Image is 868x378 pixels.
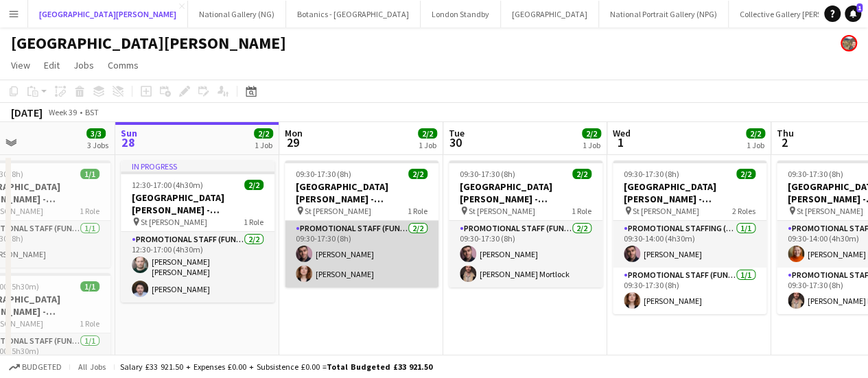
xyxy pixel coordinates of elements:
[121,127,137,139] span: Sun
[87,140,108,150] div: 3 Jobs
[613,268,766,314] app-card-role: Promotional Staff (Fundraiser)1/109:30-17:30 (8h)[PERSON_NAME]
[777,127,794,139] span: Thu
[419,140,436,150] div: 1 Job
[11,106,43,119] div: [DATE]
[188,1,286,27] button: National Gallery (NG)
[327,362,432,372] span: Total Budgeted £33 921.50
[736,169,755,179] span: 2/2
[449,180,602,205] h3: [GEOGRAPHIC_DATA][PERSON_NAME] - Fundraising
[633,206,699,216] span: St [PERSON_NAME]
[22,362,62,372] span: Budgeted
[460,169,515,179] span: 09:30-17:30 (8h)
[73,59,94,71] span: Jobs
[845,5,861,22] a: 1
[86,128,106,139] span: 3/3
[572,206,591,216] span: 1 Role
[449,161,602,287] app-job-card: 09:30-17:30 (8h)2/2[GEOGRAPHIC_DATA][PERSON_NAME] - Fundraising St [PERSON_NAME]1 RolePromotional...
[244,217,263,227] span: 1 Role
[254,128,273,139] span: 2/2
[108,59,139,71] span: Comms
[11,59,30,71] span: View
[38,56,65,74] a: Edit
[85,107,99,117] div: BST
[28,1,188,27] button: [GEOGRAPHIC_DATA][PERSON_NAME]
[449,127,465,139] span: Tue
[244,180,263,190] span: 2/2
[121,191,274,216] h3: [GEOGRAPHIC_DATA][PERSON_NAME] - Fundraising
[120,362,432,372] div: Salary £33 921.50 + Expenses £0.00 + Subsistence £0.00 =
[797,206,863,216] span: St [PERSON_NAME]
[582,128,601,139] span: 2/2
[68,56,99,74] a: Jobs
[121,232,274,303] app-card-role: Promotional Staff (Fundraiser)2/212:30-17:00 (4h30m)[PERSON_NAME] [PERSON_NAME][PERSON_NAME]
[5,56,36,74] a: View
[841,35,857,51] app-user-avatar: Alyce Paton
[732,206,755,216] span: 2 Roles
[613,161,766,314] app-job-card: 09:30-17:30 (8h)2/2[GEOGRAPHIC_DATA][PERSON_NAME] - Fundraising St [PERSON_NAME]2 RolesPromotiona...
[775,134,794,150] span: 2
[747,140,764,150] div: 1 Job
[613,180,766,205] h3: [GEOGRAPHIC_DATA][PERSON_NAME] - Fundraising
[624,169,679,179] span: 09:30-17:30 (8h)
[44,59,60,71] span: Edit
[296,169,351,179] span: 09:30-17:30 (8h)
[418,128,437,139] span: 2/2
[408,206,427,216] span: 1 Role
[285,180,438,205] h3: [GEOGRAPHIC_DATA][PERSON_NAME] - Fundraising
[141,217,207,227] span: St [PERSON_NAME]
[132,180,203,190] span: 12:30-17:00 (4h30m)
[421,1,501,27] button: London Standby
[746,128,765,139] span: 2/2
[80,206,99,216] span: 1 Role
[119,134,137,150] span: 28
[80,281,99,292] span: 1/1
[121,161,274,172] div: In progress
[305,206,371,216] span: St [PERSON_NAME]
[611,134,631,150] span: 1
[408,169,427,179] span: 2/2
[283,134,303,150] span: 29
[599,1,729,27] button: National Portrait Gallery (NPG)
[285,221,438,287] app-card-role: Promotional Staff (Fundraiser)2/209:30-17:30 (8h)[PERSON_NAME][PERSON_NAME]
[11,33,286,54] h1: [GEOGRAPHIC_DATA][PERSON_NAME]
[102,56,144,74] a: Comms
[449,221,602,287] app-card-role: Promotional Staff (Fundraiser)2/209:30-17:30 (8h)[PERSON_NAME][PERSON_NAME] Mortlock
[447,134,465,150] span: 30
[583,140,600,150] div: 1 Job
[7,359,64,375] button: Budgeted
[613,221,766,268] app-card-role: Promotional Staffing (Promotional Staff)1/109:30-14:00 (4h30m)[PERSON_NAME]
[285,127,303,139] span: Mon
[45,107,80,117] span: Week 39
[286,1,421,27] button: Botanics - [GEOGRAPHIC_DATA]
[80,318,99,329] span: 1 Role
[572,169,591,179] span: 2/2
[613,127,631,139] span: Wed
[285,161,438,287] app-job-card: 09:30-17:30 (8h)2/2[GEOGRAPHIC_DATA][PERSON_NAME] - Fundraising St [PERSON_NAME]1 RolePromotional...
[469,206,535,216] span: St [PERSON_NAME]
[788,169,843,179] span: 09:30-17:30 (8h)
[80,169,99,179] span: 1/1
[255,140,272,150] div: 1 Job
[501,1,599,27] button: [GEOGRAPHIC_DATA]
[121,161,274,303] app-job-card: In progress12:30-17:00 (4h30m)2/2[GEOGRAPHIC_DATA][PERSON_NAME] - Fundraising St [PERSON_NAME]1 R...
[856,3,863,12] span: 1
[75,362,108,372] span: All jobs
